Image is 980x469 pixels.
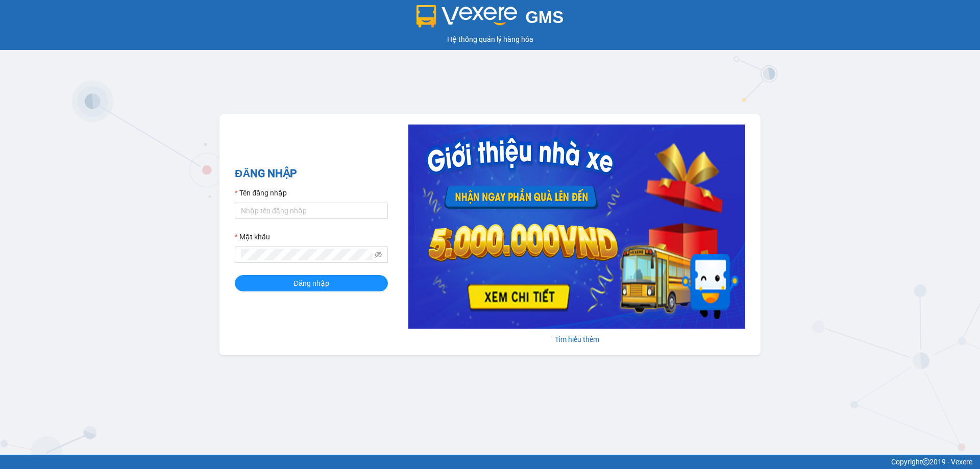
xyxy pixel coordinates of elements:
span: GMS [525,8,563,27]
a: GMS [416,15,564,23]
input: Tên đăng nhập [235,203,388,219]
div: Copyright 2019 - Vexere [8,456,972,467]
img: banner-0 [408,125,745,329]
label: Mật khẩu [235,231,270,242]
label: Tên đăng nhập [235,187,287,199]
span: Đăng nhập [293,278,329,289]
button: Đăng nhập [235,275,388,291]
img: logo 2 [416,5,518,28]
div: Tìm hiểu thêm [408,334,745,345]
span: eye-invisible [375,251,382,258]
div: Hệ thống quản lý hàng hóa [3,34,977,45]
span: copyright [922,458,929,465]
h2: ĐĂNG NHẬP [235,165,388,182]
input: Mật khẩu [241,249,373,260]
